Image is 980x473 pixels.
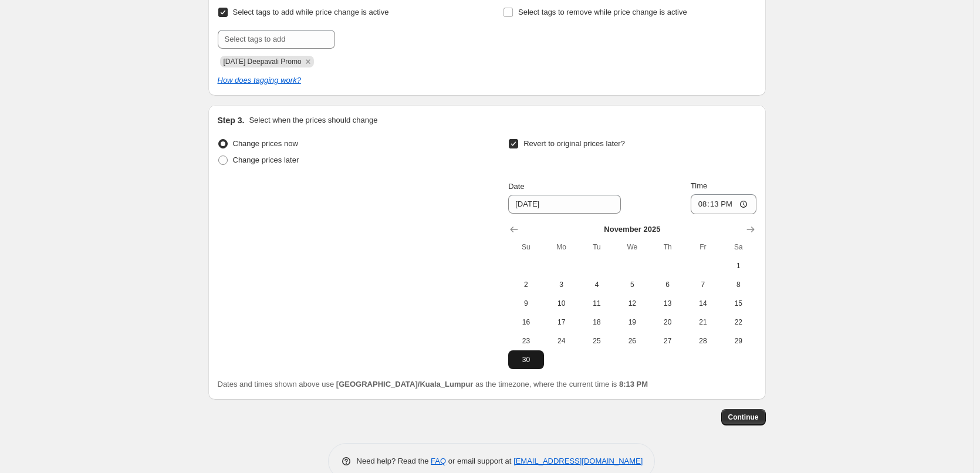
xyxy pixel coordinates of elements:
[654,242,680,252] span: Th
[233,139,298,148] span: Change prices now
[690,317,716,327] span: 21
[233,156,299,164] span: Change prices later
[584,280,610,289] span: 4
[303,56,313,67] button: Remove 2025Oct Deepavali Promo
[508,294,543,313] button: Sunday November 9 2025
[619,317,645,327] span: 19
[513,317,539,327] span: 16
[513,280,539,289] span: 2
[690,336,716,346] span: 28
[650,294,685,313] button: Thursday November 13 2025
[650,313,685,332] button: Thursday November 20 2025
[614,238,650,256] th: Wednesday
[579,294,614,313] button: Tuesday November 11 2025
[218,76,301,85] a: How does tagging work?
[446,457,513,465] span: or email support at
[513,457,643,465] a: [EMAIL_ADDRESS][DOMAIN_NAME]
[508,195,621,214] input: 10/2/2025
[742,221,759,238] button: Show next month, December 2025
[725,261,751,271] span: 1
[685,275,721,294] button: Friday November 7 2025
[508,350,543,369] button: Sunday November 30 2025
[654,317,680,327] span: 20
[654,299,680,308] span: 13
[614,313,650,332] button: Wednesday November 19 2025
[650,332,685,350] button: Thursday November 27 2025
[579,332,614,350] button: Tuesday November 25 2025
[721,409,766,425] button: Continue
[579,238,614,256] th: Tuesday
[508,313,543,332] button: Sunday November 16 2025
[544,294,579,313] button: Monday November 10 2025
[619,380,648,388] b: 8:13 PM
[619,336,645,346] span: 26
[513,299,539,308] span: 9
[685,332,721,350] button: Friday November 28 2025
[579,313,614,332] button: Tuesday November 18 2025
[357,457,431,465] span: Need help? Read the
[544,275,579,294] button: Monday November 3 2025
[508,332,543,350] button: Sunday November 23 2025
[584,242,610,252] span: Tu
[614,332,650,350] button: Wednesday November 26 2025
[721,313,756,332] button: Saturday November 22 2025
[614,275,650,294] button: Wednesday November 5 2025
[508,238,543,256] th: Sunday
[685,313,721,332] button: Friday November 21 2025
[725,317,751,327] span: 22
[218,114,245,126] h2: Step 3.
[654,280,680,289] span: 6
[431,457,446,465] a: FAQ
[218,380,648,388] span: Dates and times shown above use as the timezone, where the current time is
[725,242,751,252] span: Sa
[690,242,716,252] span: Fr
[721,238,756,256] th: Saturday
[549,280,575,289] span: 3
[508,182,524,191] span: Date
[336,380,474,388] b: [GEOGRAPHIC_DATA]/Kuala_Lumpur
[691,181,707,190] span: Time
[233,8,389,16] span: Select tags to add while price change is active
[549,317,575,327] span: 17
[544,313,579,332] button: Monday November 17 2025
[728,413,759,422] span: Continue
[513,242,539,252] span: Su
[508,275,543,294] button: Sunday November 2 2025
[506,221,522,238] button: Show previous month, October 2025
[650,238,685,256] th: Thursday
[584,299,610,308] span: 11
[224,58,302,66] span: 2025Oct Deepavali Promo
[685,294,721,313] button: Friday November 14 2025
[579,275,614,294] button: Tuesday November 4 2025
[544,238,579,256] th: Monday
[249,114,377,126] p: Select when the prices should change
[619,299,645,308] span: 12
[690,299,716,308] span: 14
[721,256,756,275] button: Saturday November 1 2025
[650,275,685,294] button: Thursday November 6 2025
[725,336,751,346] span: 29
[619,242,645,252] span: We
[523,139,625,148] span: Revert to original prices later?
[691,194,756,214] input: 12:00
[513,336,539,346] span: 23
[721,294,756,313] button: Saturday November 15 2025
[549,242,575,252] span: Mo
[619,280,645,289] span: 5
[544,332,579,350] button: Monday November 24 2025
[614,294,650,313] button: Wednesday November 12 2025
[725,299,751,308] span: 15
[654,336,680,346] span: 27
[584,317,610,327] span: 18
[549,299,575,308] span: 10
[584,336,610,346] span: 25
[685,238,721,256] th: Friday
[549,336,575,346] span: 24
[721,275,756,294] button: Saturday November 8 2025
[513,355,539,364] span: 30
[690,280,716,289] span: 7
[218,30,335,49] input: Select tags to add
[725,280,751,289] span: 8
[721,332,756,350] button: Saturday November 29 2025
